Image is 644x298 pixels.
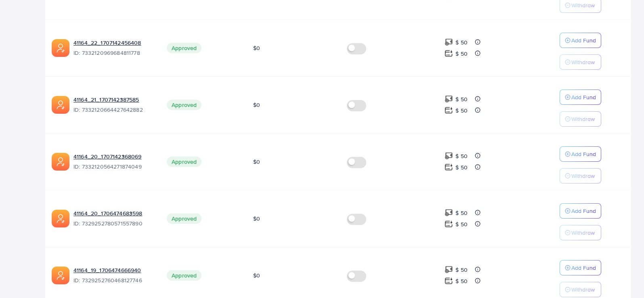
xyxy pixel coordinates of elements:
img: top-up amount [445,38,453,46]
button: Withdraw [560,282,601,297]
p: $ 50 [455,38,468,47]
span: ID: 7332120564271874049 [73,163,154,171]
p: $ 50 [455,94,468,104]
a: 41164_20_1707142368069 [73,152,154,160]
div: <span class='underline'>41164_22_1707142456408</span></br>7332120969684811778 [73,39,154,57]
p: $ 50 [455,106,468,115]
p: $ 50 [455,151,468,161]
p: $ 50 [455,265,468,275]
span: ID: 7329252760468127746 [73,276,154,284]
button: Withdraw [560,111,601,127]
p: Add Fund [571,206,596,216]
p: $ 50 [455,276,468,286]
button: Withdraw [560,168,601,183]
a: 41164_21_1707142387585 [73,96,154,104]
a: 41164_19_1706474666940 [73,266,154,274]
p: $ 50 [455,219,468,229]
span: ID: 7332120664427642882 [73,106,154,114]
img: ic-ads-acc.e4c84228.svg [52,210,69,227]
div: <span class='underline'>41164_20_1706474683598</span></br>7329252780571557890 [73,209,154,228]
p: Withdraw [571,0,595,10]
img: top-up amount [445,208,453,217]
img: top-up amount [445,265,453,274]
img: top-up amount [445,163,453,171]
img: top-up amount [445,152,453,160]
p: Withdraw [571,171,595,181]
img: top-up amount [445,220,453,228]
p: Withdraw [571,285,595,294]
img: top-up amount [445,95,453,103]
button: Withdraw [560,54,601,70]
span: $0 [253,215,260,223]
p: Withdraw [571,228,595,238]
p: Withdraw [571,114,595,124]
span: $0 [253,158,260,166]
img: ic-ads-acc.e4c84228.svg [52,39,69,57]
span: Approved [167,100,201,110]
span: ID: 7332120969684811778 [73,49,154,57]
button: Add Fund [560,260,601,275]
p: $ 50 [455,208,468,218]
span: $0 [253,271,260,279]
p: $ 50 [455,163,468,172]
div: <span class='underline'>41164_19_1706474666940</span></br>7329252760468127746 [73,266,154,285]
div: <span class='underline'>41164_21_1707142387585</span></br>7332120664427642882 [73,96,154,114]
span: ID: 7329252780571557890 [73,219,154,227]
span: Approved [167,156,201,167]
p: Add Fund [571,92,596,102]
p: $ 50 [455,49,468,58]
img: top-up amount [445,106,453,115]
img: ic-ads-acc.e4c84228.svg [52,96,69,114]
span: $0 [253,101,260,109]
p: Add Fund [571,35,596,45]
span: Approved [167,213,201,224]
button: Add Fund [560,33,601,48]
img: top-up amount [445,49,453,58]
a: 41164_22_1707142456408 [73,39,154,47]
a: 41164_20_1706474683598 [73,209,154,217]
span: $0 [253,44,260,52]
p: Add Fund [571,149,596,159]
div: <span class='underline'>41164_20_1707142368069</span></br>7332120564271874049 [73,152,154,171]
img: ic-ads-acc.e4c84228.svg [52,267,69,284]
span: Approved [167,270,201,281]
button: Add Fund [560,146,601,162]
p: Withdraw [571,57,595,67]
p: Add Fund [571,263,596,273]
button: Add Fund [560,203,601,219]
img: top-up amount [445,277,453,285]
button: Withdraw [560,225,601,240]
img: ic-ads-acc.e4c84228.svg [52,153,69,171]
button: Add Fund [560,90,601,105]
span: Approved [167,43,201,53]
